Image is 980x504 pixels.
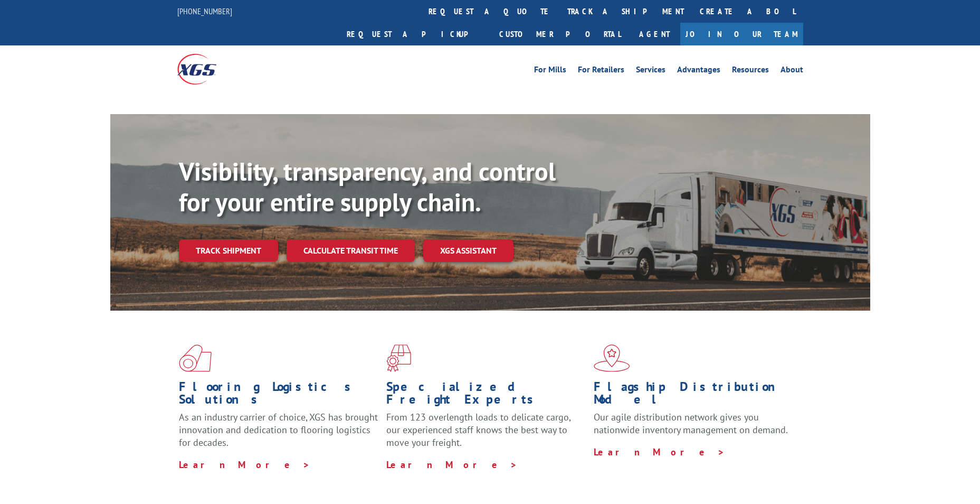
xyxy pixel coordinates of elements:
[594,411,788,436] span: Our agile distribution network gives you nationwide inventory management on demand.
[491,23,629,45] a: Customer Portal
[594,344,630,372] img: xgs-icon-flagship-distribution-model-red
[339,23,491,45] a: Request a pickup
[578,66,624,77] a: For Retailers
[781,66,803,77] a: About
[179,155,556,218] b: Visibility, transparency, and control for your entire supply chain.
[386,411,586,458] p: From 123 overlength loads to delicate cargo, our experienced staff knows the best way to move you...
[423,239,513,262] a: XGS ASSISTANT
[534,66,566,77] a: For Mills
[386,380,586,411] h1: Specialized Freight Experts
[680,23,803,45] a: Join Our Team
[179,459,310,471] a: Learn More >
[636,66,665,77] a: Services
[179,380,378,411] h1: Flooring Logistics Solutions
[179,344,212,372] img: xgs-icon-total-supply-chain-intelligence-red
[179,239,278,262] a: Track shipment
[386,459,518,471] a: Learn More >
[179,411,378,449] span: As an industry carrier of choice, XGS has brought innovation and dedication to flooring logistics...
[732,66,769,77] a: Resources
[594,446,725,458] a: Learn More >
[386,344,411,372] img: xgs-icon-focused-on-flooring-red
[629,23,680,45] a: Agent
[677,66,720,77] a: Advantages
[177,6,232,16] a: [PHONE_NUMBER]
[594,380,793,411] h1: Flagship Distribution Model
[287,239,415,262] a: Calculate transit time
